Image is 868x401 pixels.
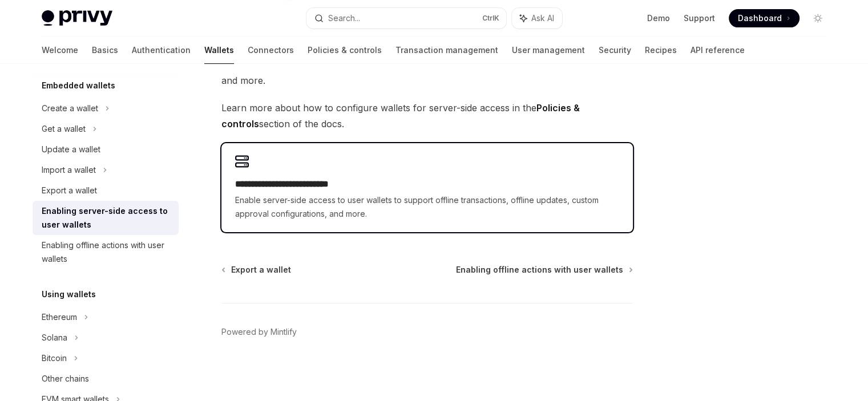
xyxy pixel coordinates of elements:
a: Enabling offline actions with user wallets [456,264,632,276]
span: Enabling offline actions with user wallets [456,264,623,276]
a: Authentication [132,37,191,64]
a: User management [512,37,585,64]
button: Search...CtrlK [306,8,506,29]
img: light logo [42,10,112,26]
a: Support [684,13,715,24]
h5: Embedded wallets [42,79,115,92]
div: Enabling server-side access to user wallets [42,204,172,232]
div: Other chains [42,372,89,386]
a: Wallets [204,37,234,64]
a: Update a wallet [33,139,179,160]
span: and more. [221,72,633,88]
div: Search... [328,11,360,25]
a: Security [599,37,631,64]
a: Dashboard [729,9,800,27]
div: Enabling offline actions with user wallets [42,238,172,266]
span: Dashboard [738,13,782,24]
div: Import a wallet [42,163,96,177]
div: Get a wallet [42,122,86,136]
a: Transaction management [395,37,498,64]
span: Enable server-side access to user wallets to support offline transactions, offline updates, custo... [235,193,619,221]
div: Update a wallet [42,143,100,156]
a: Recipes [645,37,677,64]
span: Export a wallet [231,264,291,276]
a: Powered by Mintlify [221,326,297,338]
div: Export a wallet [42,184,97,197]
a: API reference [691,37,745,64]
div: Ethereum [42,310,77,324]
button: Ask AI [512,8,562,29]
a: Connectors [248,37,294,64]
a: Policies & controls [308,37,382,64]
span: Ask AI [531,13,554,24]
span: Ctrl K [482,14,499,23]
a: Basics [92,37,118,64]
div: Create a wallet [42,102,98,115]
a: Other chains [33,368,179,389]
a: Enabling server-side access to user wallets [33,201,179,235]
h5: Using wallets [42,287,96,301]
a: Export a wallet [33,180,179,201]
div: Bitcoin [42,351,67,365]
a: Demo [647,13,670,24]
div: Solana [42,331,67,345]
a: Enabling offline actions with user wallets [33,235,179,269]
a: Export a wallet [223,264,291,276]
button: Toggle dark mode [809,9,827,27]
a: Welcome [42,37,78,64]
span: Learn more about how to configure wallets for server-side access in the section of the docs. [221,100,633,132]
